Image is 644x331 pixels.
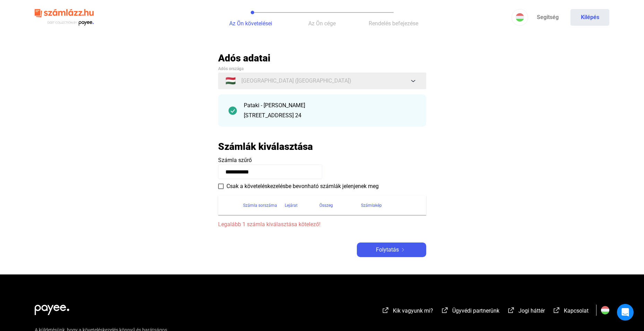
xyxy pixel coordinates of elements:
span: Kapcsolat [564,307,589,314]
span: Csak a követeléskezelésbe bevonható számlák jelenjenek meg [226,182,379,190]
button: Folytatásarrow-right-white [357,243,426,257]
span: 🇭🇺 [225,77,236,85]
a: Segítség [528,9,567,26]
img: arrow-right-white [399,248,407,252]
div: [STREET_ADDRESS] 24 [244,111,416,120]
div: Számla sorszáma [243,201,277,210]
div: Open Intercom Messenger [617,304,634,321]
img: external-link-white [381,307,390,314]
span: Kik vagyunk mi? [393,307,433,314]
span: Folytatás [376,246,399,254]
img: external-link-white [441,307,449,314]
div: Számlakép [361,201,382,210]
img: external-link-white [507,307,515,314]
h2: Számlák kiválasztása [218,141,313,153]
img: szamlazzhu-logo [35,6,94,29]
span: [GEOGRAPHIC_DATA] ([GEOGRAPHIC_DATA]) [241,77,351,85]
img: HU [516,13,524,22]
div: Lejárat [285,201,298,210]
img: white-payee-white-dot.svg [35,301,69,315]
span: Adós országa [218,66,243,71]
h2: Adós adatai [218,52,426,64]
button: Kilépés [570,9,609,26]
div: Lejárat [285,201,319,210]
a: external-link-whiteKik vagyunk mi? [381,308,433,315]
div: Számlakép [361,201,418,210]
span: Ügyvédi partnerünk [452,307,499,314]
img: HU.svg [601,306,609,314]
span: Az Ön cége [308,20,336,27]
span: Legalább 1 számla kiválasztása kötelező! [218,220,426,229]
a: external-link-whiteKapcsolat [552,308,589,315]
button: 🇭🇺[GEOGRAPHIC_DATA] ([GEOGRAPHIC_DATA]) [218,73,426,89]
a: external-link-whiteÜgyvédi partnerünk [441,308,499,315]
button: HU [512,9,528,26]
div: Pataki - [PERSON_NAME] [244,101,416,110]
span: Jogi háttér [518,307,545,314]
div: Számla sorszáma [243,201,285,210]
span: Az Ön követelései [229,20,272,27]
span: Rendelés befejezése [369,20,418,27]
div: Összeg [319,201,361,210]
div: Összeg [319,201,333,210]
img: external-link-white [552,307,561,314]
img: checkmark-darker-green-circle [229,107,237,115]
a: external-link-whiteJogi háttér [507,308,545,315]
span: Számla szűrő [218,157,252,163]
